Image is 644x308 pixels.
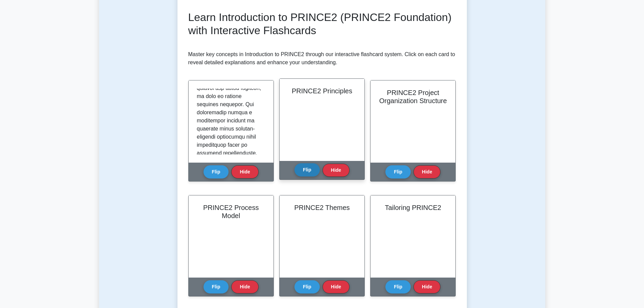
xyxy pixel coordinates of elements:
[385,280,411,293] button: Flip
[204,165,229,179] button: Flip
[288,87,356,95] h2: PRINCE2 Principles
[413,165,440,179] button: Hide
[204,280,229,293] button: Flip
[385,165,411,179] button: Flip
[197,204,265,220] h2: PRINCE2 Process Model
[323,280,350,293] button: Hide
[294,280,320,293] button: Flip
[294,163,320,176] button: Flip
[188,50,456,67] p: Master key concepts in Introduction to PRINCE2 through our interactive flashcard system. Click on...
[188,11,456,37] h2: Learn Introduction to PRINCE2 (PRINCE2 Foundation) with Interactive Flashcards
[288,204,356,212] h2: PRINCE2 Themes
[413,280,440,293] button: Hide
[231,165,258,179] button: Hide
[323,164,350,177] button: Hide
[231,280,258,293] button: Hide
[379,89,447,105] h2: PRINCE2 Project Organization Structure
[379,204,447,212] h2: Tailoring PRINCE2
